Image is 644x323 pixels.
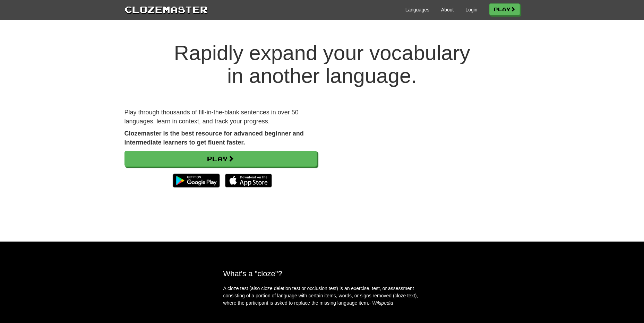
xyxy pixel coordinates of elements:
strong: Clozemaster is the best resource for advanced beginner and intermediate learners to get fluent fa... [124,130,304,146]
p: A cloze test (also cloze deletion test or occlusion test) is an exercise, test, or assessment con... [223,285,421,307]
a: Login [465,6,477,13]
p: Play through thousands of fill-in-the-blank sentences in over 50 languages, learn in context, and... [124,108,317,126]
img: Get it on Google Play [169,170,223,191]
h2: What's a "cloze"? [223,269,421,278]
a: Play [489,3,520,15]
a: Clozemaster [124,3,208,16]
a: About [441,6,454,13]
a: Languages [405,6,429,13]
em: - Wikipedia [369,300,393,306]
a: Play [124,151,317,167]
img: Download_on_the_App_Store_Badge_US-UK_135x40-25178aeef6eb6b83b96f5f2d004eda3bffbb37122de64afbaef7... [225,174,272,187]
